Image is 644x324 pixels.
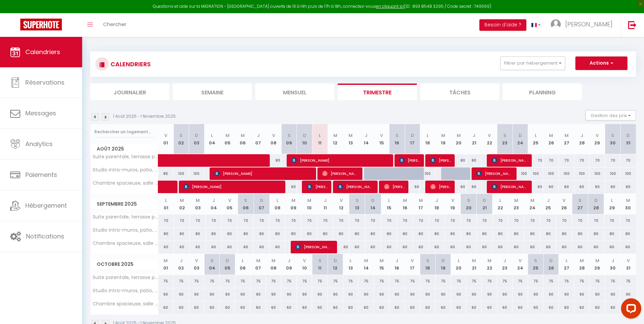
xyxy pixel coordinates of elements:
[604,228,620,240] div: 80
[524,214,540,227] div: 70
[477,214,493,227] div: 70
[257,132,260,139] abbr: J
[420,84,499,100] li: Tâches
[94,126,154,138] input: Rechercher un logement...
[461,194,477,214] th: 20
[349,241,365,253] div: 60
[291,154,390,167] span: [PERSON_NAME]
[620,124,636,154] th: 31
[574,181,590,193] div: 60
[285,214,301,227] div: 70
[380,132,383,139] abbr: V
[92,167,159,172] span: Studio intra-muros, patio, clim, parking
[559,124,574,154] th: 27
[556,228,572,240] div: 80
[435,124,451,154] th: 19
[451,181,467,193] div: 60
[214,167,313,180] span: [PERSON_NAME]
[620,181,636,193] div: 60
[604,194,620,214] th: 29
[92,214,159,219] span: Suite parentale, terrasse privée vue remparts clim
[25,201,67,210] span: Hébergement
[457,132,461,139] abbr: M
[620,228,636,240] div: 80
[158,241,174,253] div: 60
[195,132,198,139] abbr: D
[338,180,374,193] span: [PERSON_NAME]
[572,228,588,240] div: 80
[590,181,605,193] div: 60
[477,228,493,240] div: 80
[530,197,534,204] abbr: M
[190,214,206,227] div: 70
[503,132,506,139] abbr: S
[285,194,301,214] th: 09
[467,197,470,204] abbr: S
[90,84,169,100] li: Journalier
[461,214,477,227] div: 70
[604,241,620,253] div: 60
[254,241,269,253] div: 60
[524,241,540,253] div: 60
[222,214,238,227] div: 70
[254,214,269,227] div: 70
[25,170,57,179] span: Paiements
[174,241,190,253] div: 60
[349,132,353,139] abbr: M
[189,124,205,154] th: 03
[611,132,614,139] abbr: S
[317,228,333,240] div: 80
[528,154,544,167] div: 70
[497,124,513,154] th: 23
[297,124,312,154] th: 10
[25,109,56,117] span: Messages
[563,197,566,204] abbr: V
[238,228,254,240] div: 80
[301,194,317,214] th: 10
[98,13,132,37] a: Chercher
[384,180,405,193] span: [PERSON_NAME]
[445,241,460,253] div: 60
[190,228,206,240] div: 80
[397,241,413,253] div: 60
[173,254,189,275] th: 02
[343,124,359,154] th: 13
[235,124,251,154] th: 06
[413,214,429,227] div: 70
[403,197,407,204] abbr: M
[488,132,491,139] abbr: V
[420,124,436,154] th: 18
[588,214,604,227] div: 70
[328,124,343,154] th: 12
[543,167,559,180] div: 100
[333,214,349,227] div: 70
[173,84,252,100] li: Semaine
[590,124,605,154] th: 29
[374,124,389,154] th: 15
[92,154,159,159] span: Suite parentale, terrasse privée vue remparts clim
[411,132,414,139] abbr: D
[512,124,528,154] th: 24
[174,228,190,240] div: 80
[285,228,301,240] div: 80
[574,124,590,154] th: 28
[445,194,460,214] th: 19
[333,194,349,214] th: 12
[413,241,429,253] div: 60
[301,228,317,240] div: 80
[91,199,158,209] span: Septembre 2025
[588,194,604,214] th: 28
[575,56,627,70] button: Actions
[611,197,613,204] abbr: L
[626,132,630,139] abbr: D
[572,194,588,214] th: 27
[349,228,365,240] div: 80
[461,241,477,253] div: 60
[508,194,524,214] th: 23
[25,140,53,148] span: Analytics
[435,197,438,204] abbr: J
[503,84,582,100] li: Planning
[556,241,572,253] div: 60
[184,180,282,193] span: [PERSON_NAME]
[173,167,189,180] div: 100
